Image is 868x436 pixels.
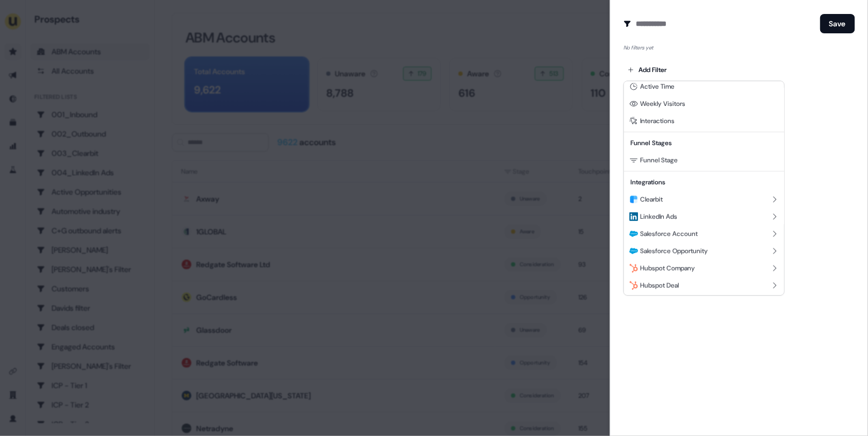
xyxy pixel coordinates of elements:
div: Add Filter [623,81,785,296]
span: Salesforce Opportunity [640,247,708,255]
span: LinkedIn Ads [640,212,677,221]
span: Hubspot Company [640,264,695,273]
div: Integrations [626,174,782,191]
div: Funnel Stages [626,134,782,152]
span: Clearbit [640,195,663,204]
span: Salesforce Account [640,230,698,238]
span: Hubspot Deal [640,281,679,290]
span: Interactions [640,117,675,125]
span: Weekly Visitors [640,99,685,108]
span: Active Time [640,82,675,91]
span: Funnel Stage [640,156,678,165]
